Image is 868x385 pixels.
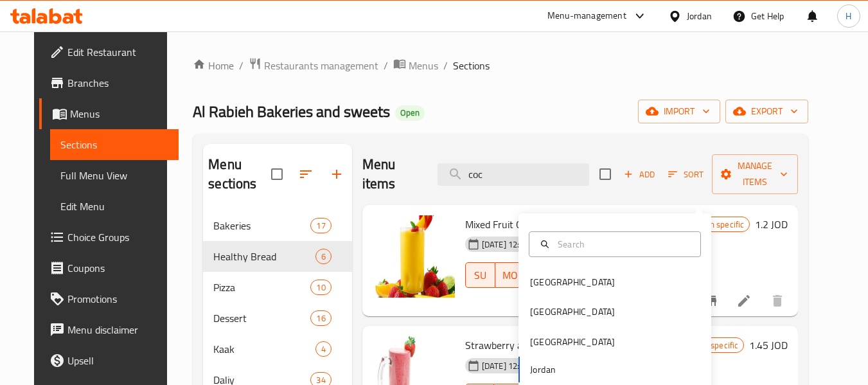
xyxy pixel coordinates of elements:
span: Edit Menu [60,199,169,214]
a: Coupons [39,253,179,283]
span: Dessert [213,310,310,326]
a: Full Menu View [50,160,179,191]
span: Select section [592,161,619,188]
span: Sections [60,137,169,152]
h6: 1.2 JOD [755,215,788,233]
div: items [315,341,332,357]
button: export [725,100,808,123]
div: items [310,218,331,233]
span: Sort [668,167,704,182]
input: search [438,163,589,186]
a: Sections [50,129,179,160]
span: Edit Restaurant [67,44,169,60]
span: Coupons [67,260,169,276]
span: 16 [311,312,330,325]
a: Branches [39,67,179,98]
span: [DATE] 12:31 PM [477,360,548,372]
span: Branches [67,75,169,91]
h6: 1.45 JOD [749,336,788,354]
span: Menus [409,58,438,73]
nav: breadcrumb [193,57,808,74]
span: Sort items [660,165,712,184]
img: Mixed Fruit Cocktail 300ml [373,215,455,298]
span: Bakeries [213,218,310,233]
a: Menu disclaimer [39,314,179,345]
button: Sort [665,165,707,184]
a: Home [193,58,234,73]
h2: Menu items [362,155,423,193]
span: H [846,9,851,23]
span: import [648,103,710,120]
a: Menus [393,57,438,74]
span: Healthy Bread [213,249,315,264]
span: Open [395,107,425,118]
a: Restaurants management [249,57,378,74]
div: items [310,280,331,295]
div: Kaak4 [203,334,352,364]
span: 10 [311,282,330,294]
button: Add [619,165,660,184]
span: 6 [316,251,331,263]
span: Al Rabieh Bakeries and sweets [193,97,390,126]
span: Manage items [722,158,788,190]
a: Edit menu item [736,293,752,309]
button: SU [465,262,495,288]
span: Mixed Fruit Cocktail 300ml [465,215,581,234]
li: / [239,58,244,73]
a: Choice Groups [39,222,179,253]
div: [GEOGRAPHIC_DATA] [530,335,615,349]
span: Upsell [67,353,169,368]
span: Full Menu View [60,168,169,183]
span: 17 [311,220,330,232]
span: Add [622,167,657,182]
a: Promotions [39,283,179,314]
div: Menu-management [547,8,626,24]
li: / [443,58,448,73]
div: items [315,249,332,264]
h2: Menu sections [208,155,271,193]
div: Open [395,105,425,121]
div: Bakeries17 [203,210,352,241]
span: Restaurants management [264,58,378,73]
button: MO [495,262,525,288]
button: delete [762,285,793,316]
div: Pizza10 [203,272,352,303]
span: Choice Groups [67,229,169,245]
div: Jordan [687,9,712,23]
div: Dessert16 [203,303,352,334]
span: Add item [619,165,660,184]
span: MO [500,266,520,285]
span: Sections [453,58,490,73]
div: [GEOGRAPHIC_DATA] [530,275,615,289]
span: [DATE] 12:30 PM [477,238,548,251]
a: Menus [39,98,179,129]
span: Menus [70,106,169,121]
span: Pizza [213,280,310,295]
span: Menu disclaimer [67,322,169,337]
span: Select all sections [263,161,290,188]
button: import [638,100,720,123]
button: Manage items [712,154,798,194]
span: export [736,103,798,120]
span: Branch specific [683,219,749,231]
span: SU [471,266,490,285]
input: Search [553,237,693,251]
li: / [384,58,388,73]
a: Edit Restaurant [39,37,179,67]
a: Upsell [39,345,179,376]
span: Promotions [67,291,169,307]
a: Edit Menu [50,191,179,222]
div: Healthy Bread6 [203,241,352,272]
span: Strawberry and milk cocktail 300 ml [465,336,623,355]
span: Sort sections [290,159,321,190]
button: Add section [321,159,352,190]
div: [GEOGRAPHIC_DATA] [530,305,615,319]
span: Kaak [213,341,315,357]
span: 4 [316,343,331,355]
